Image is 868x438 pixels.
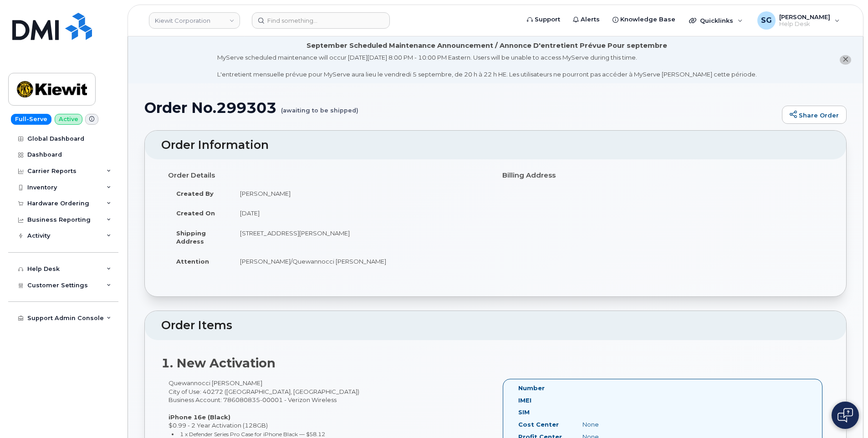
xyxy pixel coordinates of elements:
[161,356,276,371] strong: 1. New Activation
[502,172,823,179] h4: Billing Address
[144,100,777,116] h1: Order No.299303
[281,100,358,114] small: (awaiting to be shipped)
[176,229,206,245] strong: Shipping Address
[837,408,853,423] img: Open chat
[176,190,214,197] strong: Created By
[232,223,489,251] td: [STREET_ADDRESS][PERSON_NAME]
[518,384,545,392] label: Number
[306,41,667,51] div: September Scheduled Maintenance Announcement / Annonce D'entretient Prévue Pour septembre
[217,53,757,79] div: MyServe scheduled maintenance will occur [DATE][DATE] 8:00 PM - 10:00 PM Eastern. Users will be u...
[518,408,530,417] label: SIM
[840,55,851,65] button: close notification
[176,258,209,265] strong: Attention
[782,106,847,124] a: Share Order
[176,209,215,217] strong: Created On
[168,172,489,179] h4: Order Details
[232,203,489,223] td: [DATE]
[168,413,230,421] strong: iPhone 16e (Black)
[518,396,531,405] label: IMEI
[180,431,325,438] small: 1 x Defender Series Pro Case for iPhone Black — $58.12
[518,420,559,429] label: Cost Center
[232,251,489,271] td: [PERSON_NAME]/Quewannocci [PERSON_NAME]
[232,183,489,204] td: [PERSON_NAME]
[161,139,830,152] h2: Order Information
[576,420,666,429] div: None
[161,319,830,332] h2: Order Items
